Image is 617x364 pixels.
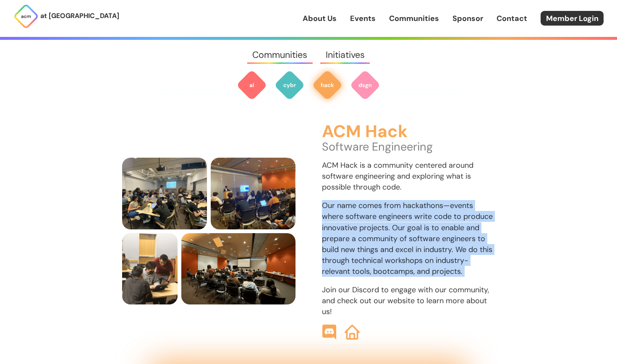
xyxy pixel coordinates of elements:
a: Member Login [541,11,604,26]
img: ACM AI [237,70,267,100]
h3: ACM Hack [322,122,495,141]
a: Contact [497,13,527,24]
img: ACM Hack Website [345,325,360,340]
img: ACM Design [350,70,380,100]
img: members consider what their project responsibilities and technologies are at a Hack Event [181,233,295,305]
a: Communities [389,13,439,24]
img: ACM Hack [312,70,342,100]
p: Join our Discord to engage with our community, and check out our website to learn more about us! [322,284,495,317]
img: members locking in at a Hack workshop [122,158,207,229]
p: Our name comes from hackathons—events where software engineers write code to produce innovative p... [322,200,495,277]
p: at [GEOGRAPHIC_DATA] [40,10,119,21]
p: ACM Hack is a community centered around software engineering and exploring what is possible throu... [322,160,495,192]
img: ACM Hack Discord [322,325,337,340]
img: ACM Cyber [275,70,305,100]
a: Initiatives [316,40,374,70]
a: Sponsor [452,13,483,24]
img: ACM Logo [13,4,39,29]
img: ACM Hack president Nikhil helps someone at a Hack Event [122,233,178,305]
img: members watch presentation at a Hack Event [211,158,295,229]
a: at [GEOGRAPHIC_DATA] [13,4,119,29]
a: Events [350,13,376,24]
a: Communities [243,40,316,70]
a: About Us [303,13,337,24]
p: Software Engineering [322,141,495,152]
